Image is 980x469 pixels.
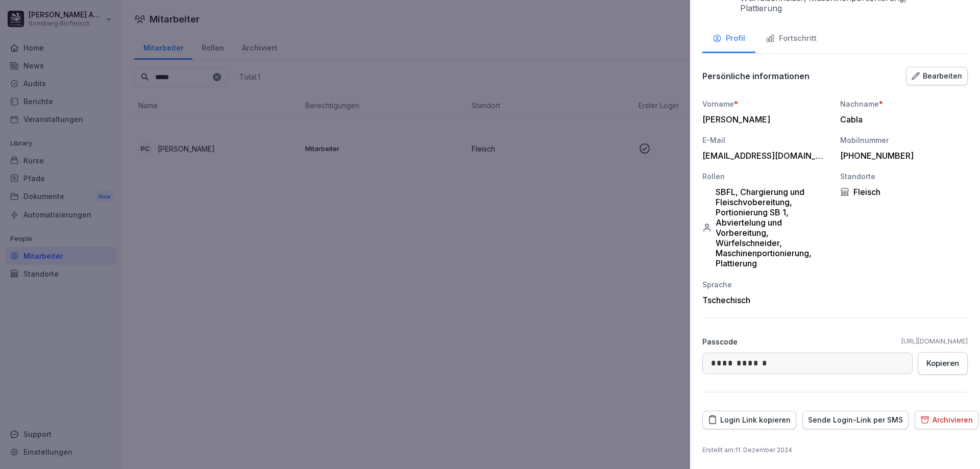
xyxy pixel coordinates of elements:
div: [EMAIL_ADDRESS][DOMAIN_NAME] [702,151,825,161]
div: SBFL, Chargierung und Fleischvobereitung, Portionierung SB 1, Abviertelung und Vorbereitung, Würf... [702,187,830,268]
p: Persönliche informationen [702,71,810,81]
div: [PHONE_NUMBER] [840,151,963,161]
div: Archivieren [920,414,973,426]
div: Kopieren [926,358,959,369]
div: [PERSON_NAME] [702,114,825,125]
div: Vorname [702,98,830,109]
div: Rollen [702,171,830,182]
button: Sende Login-Link per SMS [802,411,909,429]
div: Nachname [840,98,968,109]
div: Sprache [702,279,830,290]
button: Archivieren [915,411,978,429]
div: Bearbeiten [912,70,962,82]
div: Fleisch [840,187,968,197]
p: Erstellt am : 11. Dezember 2024 [702,446,968,455]
div: Profil [713,33,745,44]
div: Login Link kopieren [708,414,791,426]
p: Passcode [702,336,738,347]
button: Bearbeiten [906,67,968,85]
div: Tschechisch [702,295,830,305]
div: Cabla [840,114,963,125]
a: [URL][DOMAIN_NAME] [901,337,968,346]
div: Standorte [840,171,968,182]
button: Fortschritt [755,26,827,53]
button: Profil [702,26,755,53]
div: Sende Login-Link per SMS [808,414,903,426]
button: Login Link kopieren [702,411,796,429]
div: E-Mail [702,135,830,145]
div: Mobilnummer [840,135,968,145]
div: Fortschritt [766,33,817,44]
button: Kopieren [918,352,968,375]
